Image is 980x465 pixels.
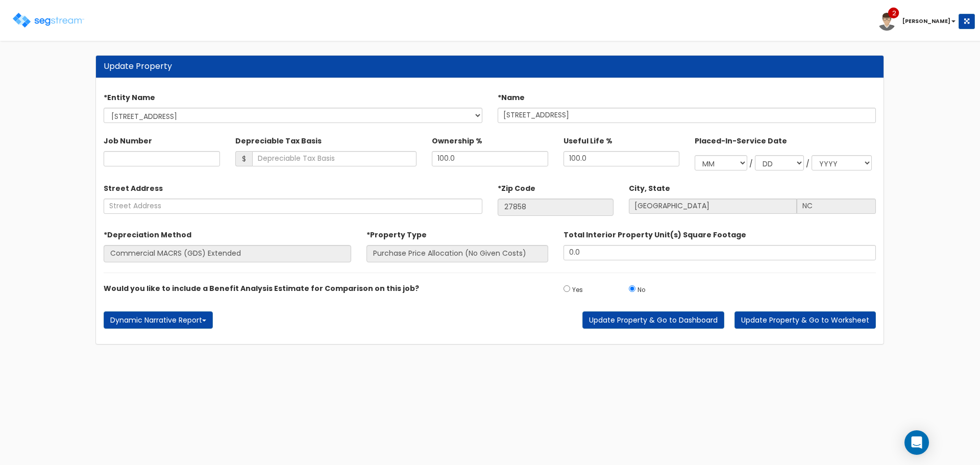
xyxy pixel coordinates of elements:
small: No [638,286,645,294]
input: Ownership [432,151,548,166]
img: logo.png [13,13,84,28]
div: Update Property [104,61,876,72]
label: Depreciable Tax Basis [235,132,322,146]
input: Street Address [104,199,482,214]
label: Job Number [104,132,152,146]
b: [PERSON_NAME] [902,17,950,25]
label: *Zip Code [498,180,535,193]
label: *Depreciation Method [104,226,191,240]
img: avatar.png [878,13,896,31]
input: Depreciable Tax Basis [252,151,417,166]
label: *Property Type [366,226,427,240]
button: Update Property & Go to Dashboard [582,311,724,329]
small: Yes [572,286,583,294]
label: Placed-In-Service Date [695,132,787,146]
span: $ [235,151,252,166]
div: / [806,159,810,169]
button: Dynamic Narrative Report [104,311,213,329]
label: *Name [498,89,525,103]
input: Zip Code [498,199,614,216]
span: 2 [892,9,896,18]
div: Open Intercom Messenger [904,430,929,455]
button: Update Property & Go to Worksheet [734,311,876,329]
div: / [749,159,753,169]
label: Total Interior Property Unit(s) Square Footage [563,226,746,240]
input: Property Name [498,108,876,123]
label: Would you like to include a Benefit Analysis Estimate for Comparison on this job? [104,283,419,293]
label: Street Address [104,180,163,193]
input: total square foot [563,245,876,260]
label: *Entity Name [104,89,155,103]
label: Ownership % [432,132,482,146]
label: Useful Life % [563,132,612,146]
input: Depreciation [563,151,679,166]
label: City, State [629,180,670,193]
